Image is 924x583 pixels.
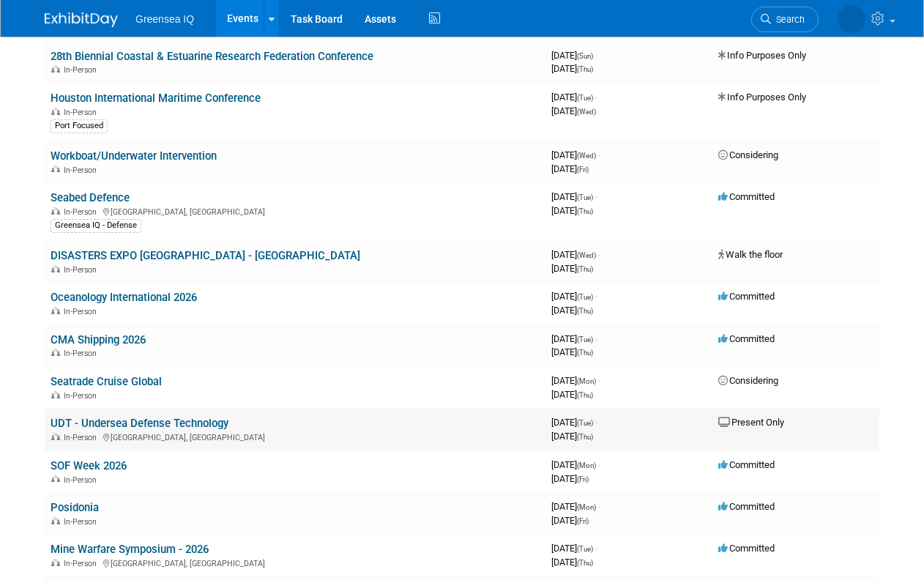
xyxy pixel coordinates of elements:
[51,431,540,442] div: [GEOGRAPHIC_DATA], [GEOGRAPHIC_DATA]
[598,375,600,386] span: -
[551,249,600,260] span: [DATE]
[51,349,60,356] img: In-Person Event
[45,12,118,27] img: ExhibitDay
[551,473,589,484] span: [DATE]
[577,559,593,567] span: (Thu)
[718,375,778,386] span: Considering
[577,207,593,215] span: (Thu)
[551,191,597,202] span: [DATE]
[718,417,784,428] span: Present Only
[51,219,141,232] div: Greensea IQ - Defense
[718,501,775,512] span: Committed
[577,461,596,469] span: (Mon)
[64,349,101,358] span: In-Person
[838,5,865,33] img: Dawn D'Angelillo
[577,65,593,73] span: (Thu)
[577,419,593,427] span: (Tue)
[551,333,597,344] span: [DATE]
[577,517,589,525] span: (Fri)
[51,265,60,272] img: In-Person Event
[51,375,162,388] a: Seatrade Cruise Global
[551,557,593,568] span: [DATE]
[598,149,600,160] span: -
[551,417,597,428] span: [DATE]
[51,191,130,204] a: Seabed Defence
[51,149,217,163] a: Workboat/Underwater Intervention
[595,291,597,302] span: -
[551,149,600,160] span: [DATE]
[551,515,589,526] span: [DATE]
[551,431,593,442] span: [DATE]
[595,191,597,202] span: -
[551,501,600,512] span: [DATE]
[51,205,540,217] div: [GEOGRAPHIC_DATA], [GEOGRAPHIC_DATA]
[51,391,60,398] img: In-Person Event
[64,207,101,217] span: In-Person
[595,92,597,103] span: -
[51,291,197,304] a: Oceanology International 2026
[551,63,593,74] span: [DATE]
[51,543,209,556] a: Mine Warfare Symposium - 2026
[577,293,593,301] span: (Tue)
[551,105,596,116] span: [DATE]
[51,108,60,115] img: In-Person Event
[551,205,593,216] span: [DATE]
[51,166,60,173] img: In-Person Event
[577,475,589,483] span: (Fri)
[577,307,593,315] span: (Thu)
[551,375,600,386] span: [DATE]
[551,291,597,302] span: [DATE]
[64,475,101,485] span: In-Person
[577,377,596,385] span: (Mon)
[718,50,806,61] span: Info Purposes Only
[577,503,596,511] span: (Mon)
[595,50,597,61] span: -
[598,501,600,512] span: -
[577,391,593,399] span: (Thu)
[718,92,806,103] span: Info Purposes Only
[51,417,228,430] a: UDT - Undersea Defense Technology
[64,307,101,316] span: In-Person
[51,207,60,215] img: In-Person Event
[718,459,775,470] span: Committed
[64,391,101,401] span: In-Person
[51,475,60,483] img: In-Person Event
[51,50,373,63] a: 28th Biennial Coastal & Estuarine Research Federation Conference
[595,417,597,428] span: -
[51,559,60,566] img: In-Person Event
[135,13,194,25] span: Greensea IQ
[51,92,261,105] a: Houston International Maritime Conference
[718,291,775,302] span: Committed
[577,193,593,201] span: (Tue)
[718,149,778,160] span: Considering
[577,433,593,441] span: (Thu)
[64,265,101,275] span: In-Person
[551,92,597,103] span: [DATE]
[751,7,819,32] a: Search
[51,333,146,346] a: CMA Shipping 2026
[577,94,593,102] span: (Tue)
[51,517,60,524] img: In-Person Event
[551,305,593,316] span: [DATE]
[718,249,783,260] span: Walk the floor
[551,263,593,274] span: [DATE]
[598,459,600,470] span: -
[718,191,775,202] span: Committed
[51,433,60,440] img: In-Person Event
[577,108,596,116] span: (Wed)
[595,333,597,344] span: -
[577,166,589,174] span: (Fri)
[577,251,596,259] span: (Wed)
[64,517,101,527] span: In-Person
[51,459,127,472] a: SOF Week 2026
[718,333,775,344] span: Committed
[551,389,593,400] span: [DATE]
[771,14,805,25] span: Search
[551,543,597,554] span: [DATE]
[64,108,101,117] span: In-Person
[718,543,775,554] span: Committed
[595,543,597,554] span: -
[51,119,108,133] div: Port Focused
[51,557,540,568] div: [GEOGRAPHIC_DATA], [GEOGRAPHIC_DATA]
[64,65,101,75] span: In-Person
